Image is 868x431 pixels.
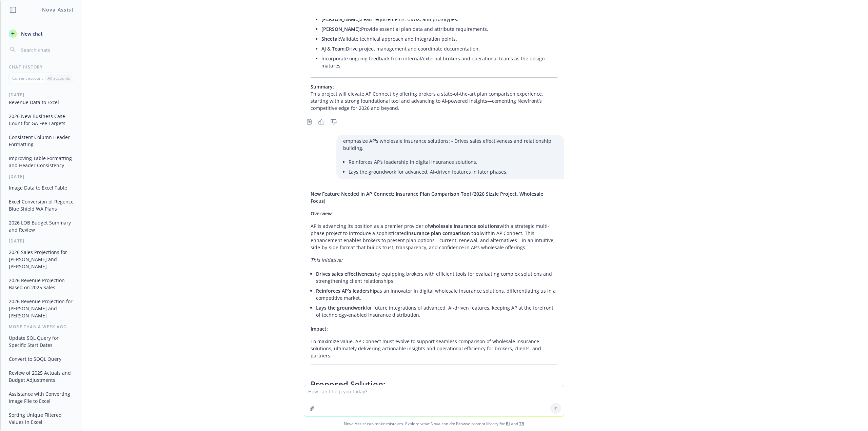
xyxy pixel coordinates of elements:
button: Assistance with Converting Image File to Excel [6,388,76,407]
li: Lead requirements, UI/UX, and prototypes. [321,14,557,24]
button: Review of 2025 Actuals and Budget Adjustments [6,367,76,386]
span: [PERSON_NAME]: [321,16,361,22]
li: Drive project management and coordinate documentation. [321,44,557,54]
button: New chat [6,27,76,40]
p: AP is advancing its position as a premier provider of with a strategic multi-phase project to int... [311,222,557,251]
button: Excel Conversion of Regence Blue Shield WA Plans [6,196,76,214]
button: 2026 New Business Case Count for GA Fee Targets [6,111,76,129]
button: Thumbs down [328,117,339,126]
span: Overview: [311,210,333,217]
p: To maximize value, AP Connect must evolve to support seamless comparison of wholesale insurance s... [311,338,557,359]
div: [DATE] [1,238,82,244]
button: Improving Table Formatting and Header Consistency [6,153,76,171]
span: insurance plan comparison tool [407,230,481,236]
button: 2026 Revenue Projection for [PERSON_NAME] and [PERSON_NAME] [6,296,76,321]
li: for future integrations of advanced, AI-driven features, keeping AP at the forefront of technolog... [316,303,557,320]
em: This initiative: [311,257,342,263]
button: 2026 Sales Projections for [PERSON_NAME] and [PERSON_NAME] [6,247,76,272]
span: [PERSON_NAME]: [321,26,361,32]
button: Consistent Column Header Formatting [6,132,76,150]
button: Update SQL Query for Specific Start Dates [6,332,76,351]
li: Incorporate ongoing feedback from internal/external brokers and operational teams as the design m... [321,54,557,71]
div: [DATE] [1,92,82,97]
p: Current account [12,75,43,81]
input: Search chats [20,45,74,55]
p: This project will elevate AP Connect by offering brokers a state-of-the-art plan comparison exper... [311,83,557,112]
div: [DATE] [1,174,82,179]
span: New Feature Needed in AP Connect: Insurance Plan Comparison Tool (2026 Sizzle Project, Wholesale ... [311,191,543,204]
span: Nova Assist can make mistakes. Explore what Nova can do: Browse prompt library for and [3,417,865,431]
button: 2026 LOB Budget Summary and Review [6,217,76,235]
a: BI [506,421,510,427]
span: New chat [20,30,43,37]
span: Drives sales effectiveness [316,271,375,277]
span: wholesale insurance solutions [429,223,499,229]
div: More than a week ago [1,324,82,330]
h1: Nova Assist [42,6,74,13]
a: TR [519,421,524,427]
svg: Copy to clipboard [306,119,312,125]
li: Reinforces AP’s leadership in digital insurance solutions. [349,157,557,167]
li: Validate technical approach and integration points. [321,34,557,44]
button: 2026 Revenue Projection Based on 2025 Sales [6,275,76,293]
span: Sheetal: [321,36,340,42]
li: Provide essential plan data and attribute requirements. [321,24,557,34]
button: Image Data to Excel Table [6,182,76,193]
span: Lays the groundwork [316,305,366,311]
li: by equipping brokers with efficient tools for evaluating complex solutions and strengthening clie... [316,269,557,286]
span: Summary: [311,83,334,90]
span: Reinforces AP’s leadership [316,288,377,294]
li: Lays the groundwork for advanced, AI-driven features in later phases. [349,167,557,177]
li: as an innovator in digital wholesale insurance solutions, differentiating us in a competitive mar... [316,286,557,303]
button: Modeling and Exporting Revenue Data to Excel [6,90,76,108]
p: emphasize AP's wholesale insurance solutions: - Drives sales effectiveness and relationship build... [343,137,557,152]
div: Chat History [1,64,82,70]
span: AJ & Team: [321,45,346,52]
button: Sorting Unique Filtered Values in Excel [6,409,76,428]
button: Convert to SOQL Query [6,353,76,365]
span: Impact: [311,326,328,332]
span: Proposed Solution: [311,378,386,390]
p: All accounts [47,75,70,81]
